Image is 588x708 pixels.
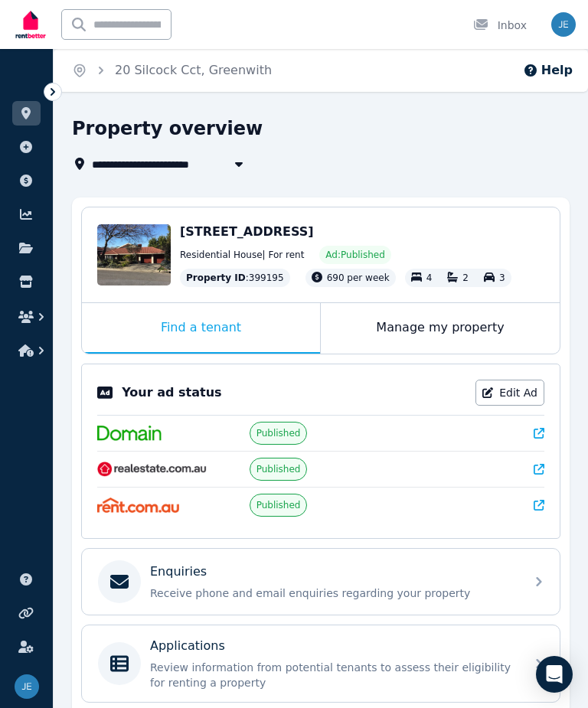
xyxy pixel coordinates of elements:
div: Inbox [473,18,527,33]
span: [STREET_ADDRESS] [180,224,314,239]
p: Receive phone and email enquiries regarding your property [150,586,516,601]
a: 20 Silcock Cct, Greenwith [115,63,272,77]
p: Your ad status [122,383,221,402]
p: Enquiries [150,563,207,581]
img: Domain.com.au [97,426,162,441]
span: Residential House | For rent [180,249,304,261]
span: 4 [426,272,433,283]
img: Joe Egyud [15,674,39,699]
a: Edit Ad [475,380,544,406]
span: Ad: Published [325,249,384,261]
img: Rent.com.au [97,498,179,513]
div: Find a tenant [82,303,320,354]
a: ApplicationsReview information from potential tenants to assess their eligibility for renting a p... [82,625,560,702]
span: 690 per week [327,272,390,283]
img: Joe Egyud [551,12,576,37]
p: Applications [150,637,225,655]
div: Manage my property [321,303,560,354]
img: RentBetter [12,5,49,44]
button: Help [523,61,573,80]
img: RealEstate.com.au [97,462,207,477]
span: 2 [462,272,469,283]
a: EnquiriesReceive phone and email enquiries regarding your property [82,549,560,615]
div: : 399195 [180,269,290,287]
span: Property ID [186,272,246,284]
span: 3 [499,272,505,283]
div: Open Intercom Messenger [536,656,573,693]
nav: Breadcrumb [54,49,290,92]
span: Published [256,499,301,511]
h1: Property overview [72,116,263,141]
span: Published [256,427,301,439]
span: Published [256,463,301,475]
p: Review information from potential tenants to assess their eligibility for renting a property [150,660,516,690]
